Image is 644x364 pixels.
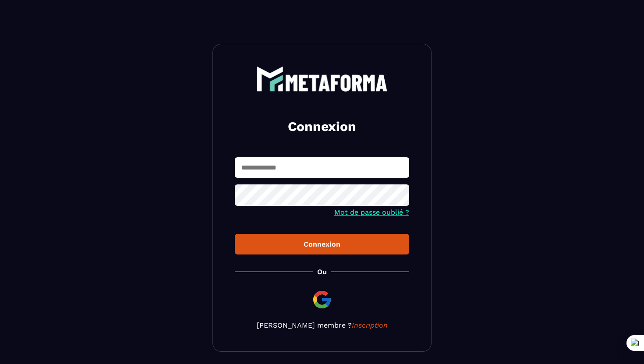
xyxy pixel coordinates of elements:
a: logo [235,66,409,92]
img: logo [256,66,388,92]
a: Inscription [352,321,388,329]
a: Mot de passe oublié ? [334,208,409,216]
p: [PERSON_NAME] membre ? [235,321,409,329]
img: google [311,289,333,310]
div: Connexion [242,240,402,248]
button: Connexion [235,234,409,254]
h2: Connexion [245,118,399,135]
p: Ou [317,268,327,276]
